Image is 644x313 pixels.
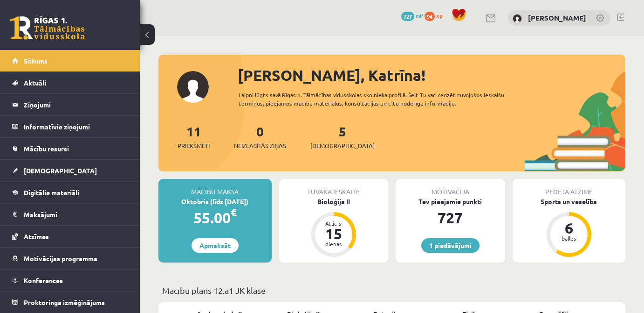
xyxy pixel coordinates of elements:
span: Atzīmes [24,232,49,241]
div: Mācību maksa [158,179,272,197]
a: Proktoringa izmēģinājums [12,292,128,313]
div: 6 [555,221,583,235]
div: Pēdējā atzīme [513,179,626,197]
span: Priekšmeti [178,141,210,150]
a: 0Neizlasītās ziņas [234,123,286,150]
div: 15 [320,226,348,241]
div: balles [555,235,583,241]
span: [DEMOGRAPHIC_DATA] [310,141,375,150]
span: mP [416,12,423,19]
legend: Maksājumi [24,204,128,225]
div: [PERSON_NAME], Katrīna! [238,64,625,86]
span: Digitālie materiāli [24,188,79,197]
a: Ziņojumi [12,94,128,115]
a: 11Priekšmeti [178,123,210,150]
a: Sākums [12,50,128,71]
a: Maksājumi [12,204,128,225]
a: Informatīvie ziņojumi [12,116,128,137]
a: Konferences [12,270,128,291]
div: 55.00 [158,206,272,229]
div: Tuvākā ieskaite [279,179,389,197]
span: Proktoringa izmēģinājums [24,298,105,306]
span: 727 [401,12,414,21]
span: Motivācijas programma [24,254,97,263]
span: Mācību resursi [24,144,69,153]
div: Tev pieejamie punkti [396,197,505,206]
span: Neizlasītās ziņas [234,141,286,150]
a: Motivācijas programma [12,248,128,269]
a: Digitālie materiāli [12,182,128,203]
legend: Informatīvie ziņojumi [24,116,128,137]
a: Mācību resursi [12,138,128,159]
div: Bioloģija II [279,197,389,206]
a: 94 xp [425,12,447,19]
a: Atzīmes [12,226,128,247]
div: Atlicis [320,221,348,226]
a: [PERSON_NAME] [528,13,586,22]
img: Katrīna Krutikova [513,14,522,23]
span: [DEMOGRAPHIC_DATA] [24,166,97,175]
div: Sports un veselība [513,197,626,206]
div: Laipni lūgts savā Rīgas 1. Tālmācības vidusskolas skolnieka profilā. Šeit Tu vari redzēt tuvojošo... [239,91,519,107]
a: 5[DEMOGRAPHIC_DATA] [310,123,375,150]
div: Motivācija [396,179,505,197]
div: Oktobris (līdz [DATE]) [158,197,272,206]
span: Sākums [24,57,48,65]
span: € [231,206,237,219]
a: Apmaksāt [192,238,239,253]
a: Sports un veselība 6 balles [513,197,626,258]
span: Konferences [24,276,63,285]
p: Mācību plāns 12.a1 JK klase [162,284,622,297]
legend: Ziņojumi [24,94,128,115]
a: Aktuāli [12,72,128,93]
a: Rīgas 1. Tālmācības vidusskola [10,16,85,40]
span: xp [436,12,442,19]
span: Aktuāli [24,78,46,87]
div: 727 [396,206,505,229]
a: Bioloģija II Atlicis 15 dienas [279,197,389,258]
div: dienas [320,241,348,247]
a: 727 mP [401,12,423,19]
span: 94 [425,12,435,21]
a: 1 piedāvājumi [421,238,480,253]
a: [DEMOGRAPHIC_DATA] [12,160,128,181]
